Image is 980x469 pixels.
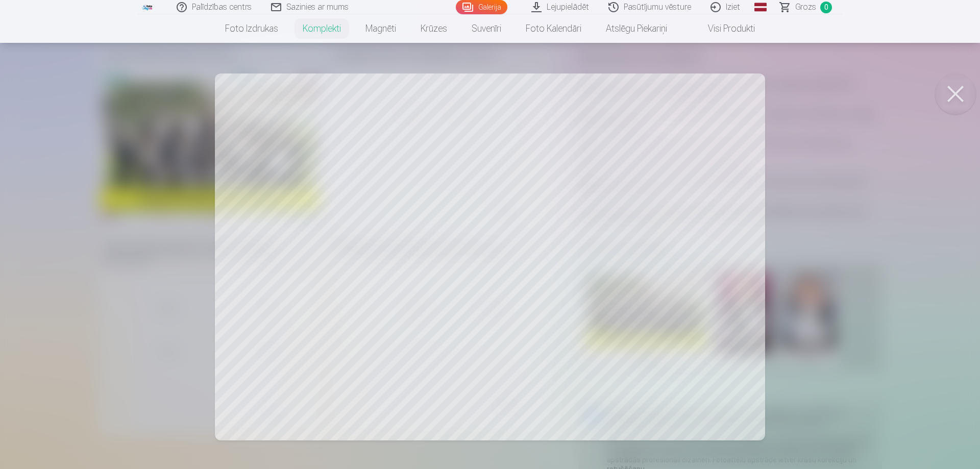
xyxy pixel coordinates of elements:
[795,1,816,13] span: Grozs
[820,2,832,13] span: 0
[513,14,594,43] a: Foto kalendāri
[594,14,679,43] a: Atslēgu piekariņi
[459,14,513,43] a: Suvenīri
[142,4,153,10] img: /fa1
[213,14,290,43] a: Foto izdrukas
[408,14,459,43] a: Krūzes
[353,14,408,43] a: Magnēti
[679,14,767,43] a: Visi produkti
[290,14,353,43] a: Komplekti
